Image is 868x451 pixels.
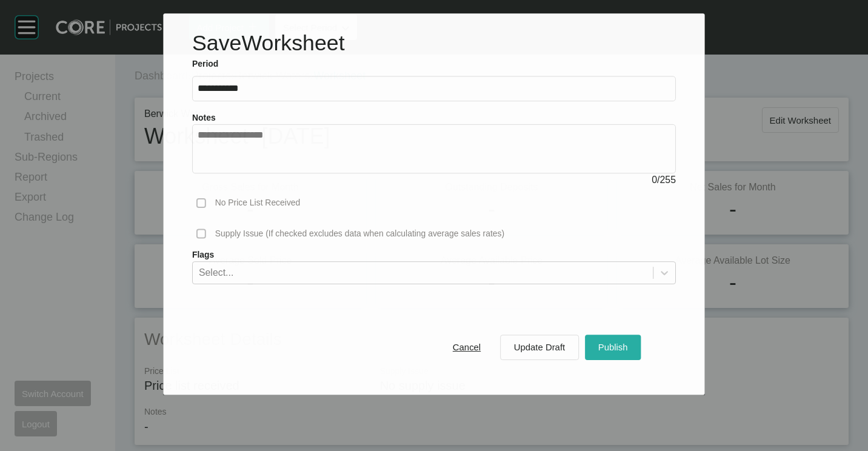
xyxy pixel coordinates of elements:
[199,266,233,279] div: Select...
[192,174,676,187] div: / 255
[192,58,676,70] label: Period
[192,28,345,58] h1: Save Worksheet
[652,175,657,185] span: 0
[215,197,301,209] p: No Price List Received
[192,249,676,261] label: Flags
[192,113,216,122] label: Notes
[215,228,504,239] p: Supply Issue (If checked excludes data when calculating average sales rates)
[439,335,494,360] button: Cancel
[500,335,579,360] button: Update Draft
[514,342,565,352] span: Update Draft
[585,335,641,360] button: Publish
[453,342,481,352] span: Cancel
[598,342,628,352] span: Publish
